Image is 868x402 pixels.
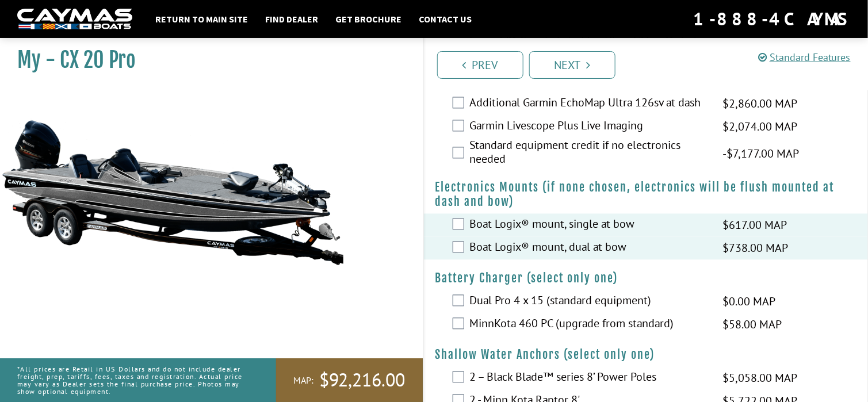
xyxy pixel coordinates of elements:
span: $738.00 MAP [723,240,789,257]
a: MAP:$92,216.00 [276,358,423,402]
a: Next [529,51,615,79]
h4: Electronics Mounts (if none chosen, electronics will be flush mounted at dash and bow) [435,181,857,209]
label: Boat Logix® mount, dual at bow [469,240,709,257]
span: MAP: [293,374,313,386]
div: 1-888-4CAYMAS [693,6,851,32]
a: Get Brochure [330,12,407,26]
label: Boat Logix® mount, single at bow [469,217,709,234]
label: Additional Garmin EchoMap Ultra 126sv at dash [469,96,709,113]
h4: Battery Charger (select only one) [435,271,857,286]
span: $0.00 MAP [723,293,776,311]
a: Return to main site [150,12,254,26]
a: Contact Us [413,12,477,26]
label: 2 – Black Blade™ series 8’ Power Poles [469,370,709,387]
span: $58.00 MAP [723,316,782,334]
h4: Shallow Water Anchors (select only one) [435,348,857,362]
img: white-logo-c9c8dbefe5ff5ceceb0f0178aa75bf4bb51f6bca0971e226c86eb53dfe498488.png [17,9,132,30]
a: Find Dealer [259,12,324,26]
span: $5,058.00 MAP [723,370,798,387]
span: -$7,177.00 MAP [723,146,800,163]
a: Prev [437,51,523,79]
label: MinnKota 460 PC (upgrade from standard) [469,317,709,334]
span: $2,074.00 MAP [723,118,798,136]
a: Standard Features [758,51,851,64]
span: $2,860.00 MAP [723,95,798,113]
label: Dual Pro 4 x 15 (standard equipment) [469,294,709,311]
p: *All prices are Retail in US Dollars and do not include dealer freight, prep, tariffs, fees, taxe... [17,359,250,401]
label: Standard equipment credit if no electronics needed [469,139,709,169]
label: Garmin Livescope Plus Live Imaging [469,119,709,136]
span: $617.00 MAP [723,217,787,234]
span: $92,216.00 [319,368,406,392]
h1: My - CX 20 Pro [17,47,394,73]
